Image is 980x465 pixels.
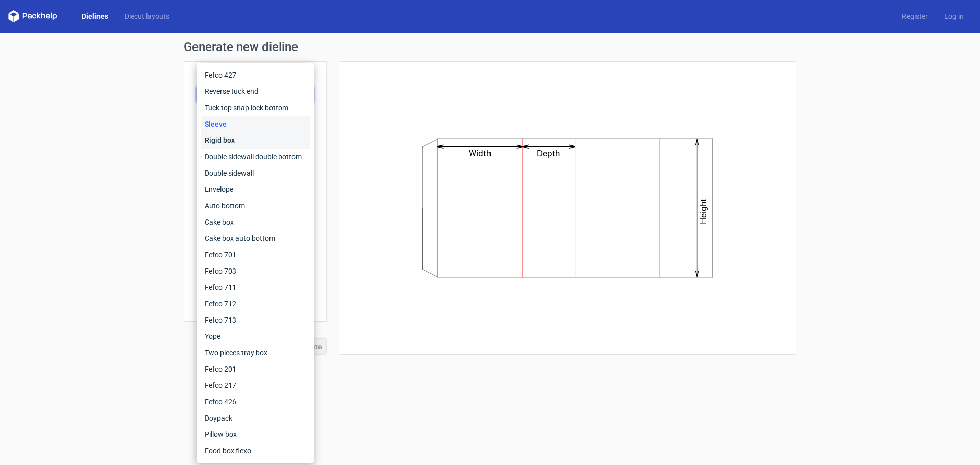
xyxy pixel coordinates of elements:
h1: Generate new dieline [184,41,796,53]
a: Diecut layouts [116,11,178,21]
div: Double sidewall double bottom [201,149,310,165]
a: Register [894,11,936,21]
text: Depth [537,148,560,158]
div: Envelope [201,181,310,198]
div: Tuck top snap lock bottom [201,100,310,116]
div: Cake box [201,214,310,230]
div: Yope [201,328,310,345]
div: Double sidewall [201,165,310,181]
div: Pillow box [201,426,310,443]
div: Doypack [201,410,310,426]
text: Width [469,148,492,158]
div: Cake box auto bottom [201,230,310,247]
div: Food box flexo [201,443,310,459]
text: Height [699,199,709,224]
div: Fefco 713 [201,312,310,328]
div: Fefco 701 [201,247,310,263]
div: Rigid box [201,132,310,149]
div: Fefco 712 [201,296,310,312]
div: Fefco 427 [201,67,310,83]
div: Fefco 703 [201,263,310,279]
a: Dielines [73,11,116,21]
div: Auto bottom [201,198,310,214]
div: Fefco 201 [201,361,310,377]
div: Fefco 217 [201,377,310,394]
div: Reverse tuck end [201,83,310,100]
div: Sleeve [201,116,310,132]
div: Fefco 711 [201,279,310,296]
a: Log in [936,11,972,21]
div: Two pieces tray box [201,345,310,361]
div: Fefco 426 [201,394,310,410]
